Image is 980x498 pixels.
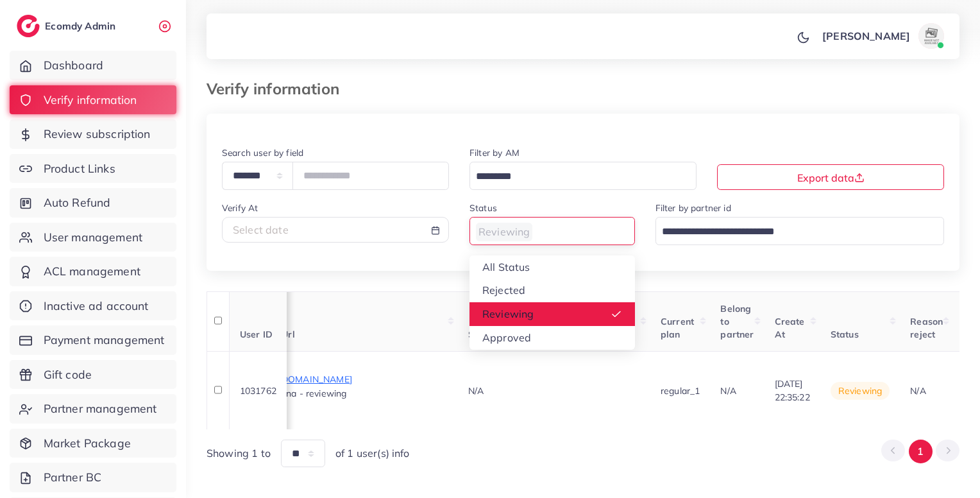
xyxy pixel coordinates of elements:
[469,202,497,214] label: Status
[815,23,949,49] a: [PERSON_NAME]avatar
[10,325,176,355] a: Payment management
[44,194,111,211] span: Auto Refund
[918,23,944,49] img: avatar
[661,385,700,397] span: regular_1
[10,154,176,184] a: Product Links
[44,57,103,74] span: Dashboard
[10,119,176,149] a: Review subscription
[240,385,276,397] span: 1031762
[44,229,142,246] span: User management
[207,446,271,461] span: Showing 1 to
[10,188,176,218] a: Auto Refund
[469,217,635,245] div: Search for option
[44,126,151,142] span: Review subscription
[44,400,157,417] span: Partner management
[17,15,119,37] a: logoEcomdy Admin
[44,366,92,383] span: Gift code
[822,28,910,44] p: [PERSON_NAME]
[655,202,731,214] label: Filter by partner id
[720,385,736,397] span: N/A
[255,388,346,399] span: Argentina - reviewing
[471,167,680,187] input: Search for option
[657,222,928,242] input: Search for option
[17,15,40,37] img: logo
[255,372,448,387] p: [URL][DOMAIN_NAME]
[717,164,944,190] button: Export data
[45,20,119,32] h2: Ecomdy Admin
[775,378,810,402] span: [DATE] 22:35:22
[468,385,484,397] span: N/A
[469,162,697,189] div: Search for option
[44,435,131,452] span: Market Package
[10,360,176,390] a: Gift code
[44,263,140,280] span: ACL management
[910,385,925,397] span: N/A
[10,429,176,458] a: Market Package
[10,223,176,252] a: User management
[207,80,350,98] h3: Verify information
[222,202,258,214] label: Verify At
[10,394,176,424] a: Partner management
[10,257,176,286] a: ACL management
[720,303,754,341] span: Belong to partner
[240,329,273,340] span: User ID
[10,51,176,80] a: Dashboard
[469,146,520,159] label: Filter by AM
[831,382,890,400] span: reviewing
[233,223,289,236] span: Select date
[10,291,176,321] a: Inactive ad account
[471,222,618,242] input: Search for option
[222,146,303,159] label: Search user by field
[44,332,165,348] span: Payment management
[655,217,945,245] div: Search for option
[44,469,102,486] span: Partner BC
[909,440,933,463] button: Go to page 1
[335,446,410,461] span: of 1 user(s) info
[44,160,115,177] span: Product Links
[10,463,176,492] a: Partner BC
[797,171,865,184] span: Export data
[910,316,943,340] span: Reason reject
[44,298,149,314] span: Inactive ad account
[831,329,859,340] span: Status
[661,316,694,340] span: Current plan
[44,92,137,108] span: Verify information
[881,440,959,463] ul: Pagination
[10,85,176,115] a: Verify information
[468,329,521,340] span: Screenshots
[775,316,805,340] span: Create At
